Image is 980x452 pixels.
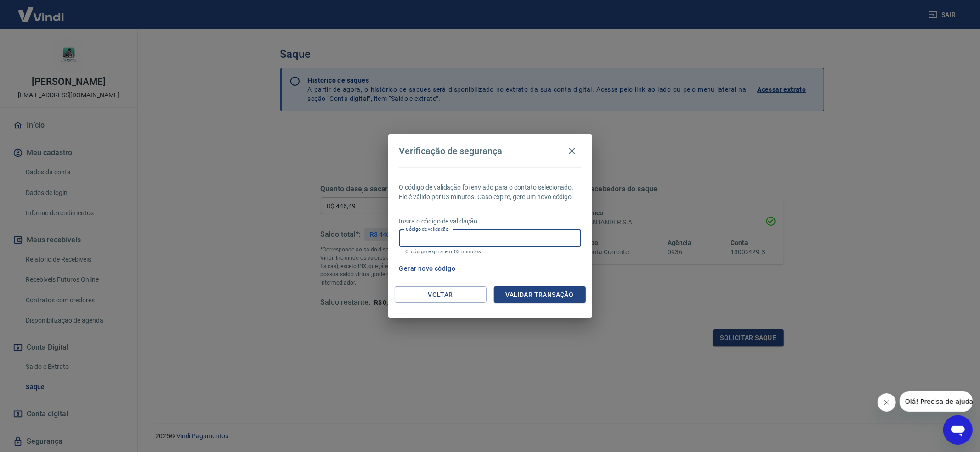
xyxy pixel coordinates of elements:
label: Código de validação [406,226,448,233]
p: O código de validação foi enviado para o contato selecionado. Ele é válido por 03 minutos. Caso e... [399,183,581,202]
iframe: Botão para abrir a janela de mensagens [943,415,973,445]
iframe: Mensagem da empresa [900,391,973,412]
p: Insira o código de validação [399,217,581,226]
iframe: Fechar mensagem [878,393,896,412]
h4: Verificação de segurança [399,145,503,156]
button: Voltar [395,286,487,303]
button: Validar transação [494,286,586,303]
p: O código expira em 03 minutos. [406,249,575,255]
button: Gerar novo código [396,260,459,277]
span: Olá! Precisa de ajuda? [6,6,77,14]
